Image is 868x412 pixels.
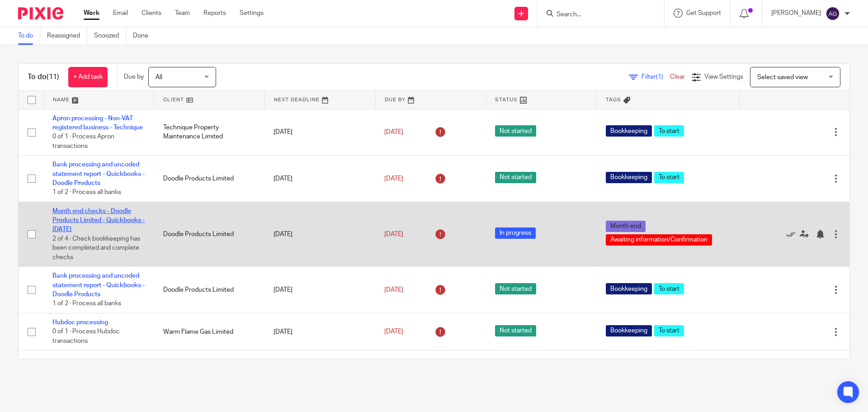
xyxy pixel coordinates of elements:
[133,27,155,45] a: Done
[654,125,684,137] span: To start
[52,301,121,307] span: 1 of 2 · Process all banks
[68,67,108,87] a: + Add task
[495,325,536,336] span: Not started
[495,125,536,137] span: Not started
[154,350,265,383] td: Complete Office Support Bookkeeping Ltd
[52,115,143,131] a: Apron processing - Non-VAT registered business - Technique
[113,9,128,18] a: Email
[606,283,652,294] span: Bookkeeping
[52,319,108,326] a: Hubdoc processing
[654,172,684,183] span: To start
[606,125,652,137] span: Bookkeeping
[52,236,140,260] span: 2 of 4 · Check bookkeeping has been completed and complete checks
[18,7,63,19] img: Pixie
[52,329,120,345] span: 0 of 1 · Process Hubdoc transactions
[264,313,375,350] td: [DATE]
[384,329,403,335] span: [DATE]
[52,133,114,149] span: 0 of 1 · Process Apron transactions
[84,9,99,18] a: Work
[771,9,821,18] p: [PERSON_NAME]
[606,172,652,183] span: Bookkeeping
[606,234,712,246] span: Awaiting information/Confirmation
[52,208,145,233] a: Month end checks - Doodle Products Limited - Quickbooks - [DATE]
[154,156,265,202] td: Doodle Products Limited
[18,27,40,45] a: To do
[654,325,684,336] span: To start
[384,231,403,237] span: [DATE]
[654,283,684,294] span: To start
[384,175,403,182] span: [DATE]
[154,267,265,313] td: Doodle Products Limited
[154,109,265,156] td: Technique Property Maintenance Limited
[154,202,265,267] td: Doodle Products Limited
[264,109,375,156] td: [DATE]
[94,27,126,45] a: Snoozed
[264,350,375,383] td: [DATE]
[704,74,743,80] span: View Settings
[384,287,403,293] span: [DATE]
[642,74,670,80] span: Filter
[47,73,59,81] span: (11)
[264,202,375,267] td: [DATE]
[670,74,685,80] a: Clear
[495,283,536,294] span: Not started
[495,172,536,183] span: Not started
[786,230,800,239] a: Mark as done
[154,313,265,350] td: Warm Flame Gas Limited
[656,74,663,80] span: (1)
[52,161,145,186] a: Bank processing and uncoded statement report - Quickbooks - Doodle Products
[606,325,652,336] span: Bookkeeping
[606,97,621,102] span: Tags
[124,72,144,81] p: Due by
[826,6,840,21] img: svg%3E
[264,156,375,202] td: [DATE]
[757,74,808,81] span: Select saved view
[384,129,403,135] span: [DATE]
[175,9,190,18] a: Team
[52,273,145,298] a: Bank processing and uncoded statement report - Quickbooks - Doodle Products
[495,227,536,239] span: In progress
[47,27,87,45] a: Reassigned
[28,72,59,82] h1: To do
[686,10,721,16] span: Get Support
[203,9,226,18] a: Reports
[240,9,264,18] a: Settings
[556,11,637,19] input: Search
[156,74,162,81] span: All
[52,189,121,195] span: 1 of 2 · Process all banks
[142,9,161,18] a: Clients
[264,267,375,313] td: [DATE]
[606,221,646,232] span: Month end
